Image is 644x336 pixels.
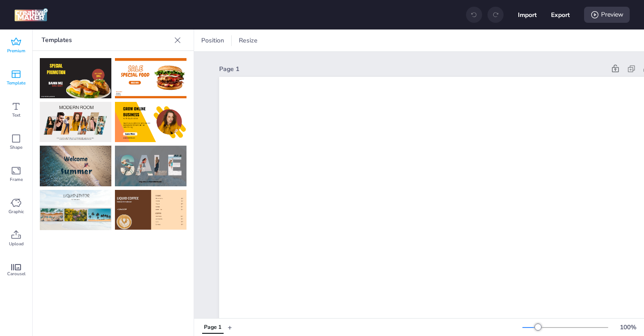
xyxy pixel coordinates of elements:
[551,5,570,24] button: Export
[14,8,48,21] img: logo Creative Maker
[219,64,606,74] div: Page 1
[7,270,25,277] span: Carousel
[115,146,186,186] img: NXLE4hq.png
[12,112,21,119] span: Text
[10,176,23,183] span: Frame
[115,58,186,98] img: RDvpeV0.png
[199,36,226,45] span: Position
[518,5,537,24] button: Import
[198,319,228,335] div: Tabs
[617,323,639,332] div: 100 %
[237,36,259,45] span: Resize
[228,319,232,335] button: +
[204,323,221,332] div: Page 1
[40,58,111,98] img: zNDi6Os.png
[40,146,111,186] img: wiC1eEj.png
[9,240,24,248] span: Upload
[42,29,170,51] p: Templates
[40,190,111,230] img: P4qF5We.png
[10,144,22,151] span: Shape
[584,7,630,23] div: Preview
[115,190,186,230] img: WX2aUtf.png
[7,47,25,55] span: Premium
[7,80,25,87] span: Template
[8,208,24,215] span: Graphic
[40,102,111,142] img: ypUE7hH.png
[115,102,186,142] img: 881XAHt.png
